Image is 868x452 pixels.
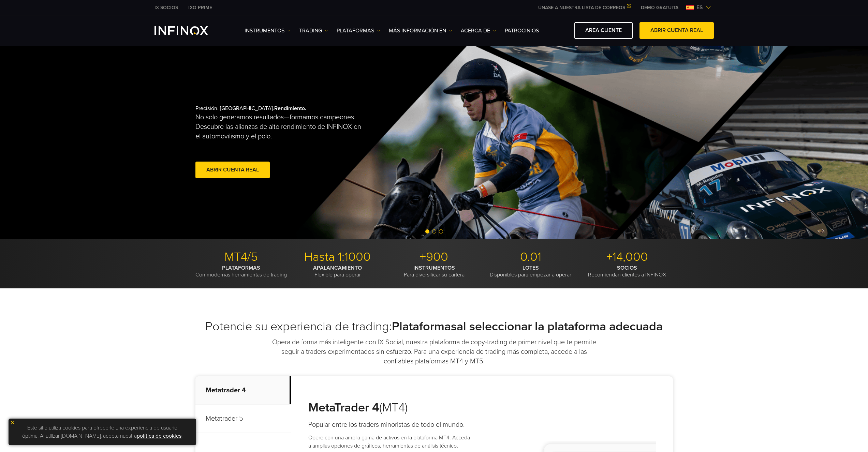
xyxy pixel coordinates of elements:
span: Go to slide 3 [439,229,443,233]
a: Abrir cuenta real [195,162,270,178]
a: AREA CLIENTE [574,22,633,39]
p: MT4/5 [195,250,287,265]
h4: Popular entre los traders minoristas de todo el mundo. [308,420,471,430]
a: política de cookies [137,433,181,439]
strong: SOCIOS [617,265,637,271]
strong: MetaTrader 4 [308,400,379,415]
p: Flexible para operar [292,265,383,278]
p: Recomiendan clientes a INFINOX [582,265,673,278]
p: Para diversificar su cartera [388,265,480,278]
p: Con modernas herramientas de trading [195,265,287,278]
span: Go to slide 2 [432,229,436,233]
a: PLATAFORMAS [337,27,380,35]
h3: (MT4) [308,400,471,415]
p: Este sitio utiliza cookies para ofrecerle una experiencia de usuario óptima. Al utilizar [DOMAIN_... [12,422,193,442]
strong: Plataformasal seleccionar la plataforma adecuada [392,319,663,334]
a: ÚNASE A NUESTRA LISTA DE CORREOS [533,5,636,11]
p: +900 [388,250,480,265]
span: Go to slide 1 [425,229,429,233]
div: Precisión. [GEOGRAPHIC_DATA]. [195,94,410,191]
strong: APALANCAMIENTO [313,265,362,271]
a: INFINOX [149,4,183,11]
p: Metatrader 5 [195,405,291,433]
p: 0.01 [485,250,576,265]
a: Patrocinios [505,27,539,35]
strong: Rendimiento. [274,105,306,112]
p: +14,000 [582,250,673,265]
p: Metatrader 4 [195,376,291,405]
h2: Potencie su experiencia de trading: [195,319,673,334]
a: TRADING [299,27,328,35]
span: es [694,3,706,12]
img: yellow close icon [10,420,15,425]
p: Opera de forma más inteligente con IX Social, nuestra plataforma de copy-trading de primer nivel ... [269,337,600,366]
strong: PLATAFORMAS [222,265,260,271]
a: ABRIR CUENTA REAL [639,22,714,39]
a: INFINOX Logo [155,26,224,35]
a: Instrumentos [245,27,291,35]
p: No solo generamos resultados—formamos campeones. Descubre las alianzas de alto rendimiento de INF... [195,112,367,141]
a: INFINOX MENU [636,4,683,11]
a: INFINOX [183,4,217,11]
p: Disponibles para empezar a operar [485,265,576,278]
strong: LOTES [523,265,539,271]
p: Hasta 1:1000 [292,250,383,265]
a: Más información en [389,27,452,35]
a: ACERCA DE [461,27,496,35]
strong: INSTRUMENTOS [413,265,455,271]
